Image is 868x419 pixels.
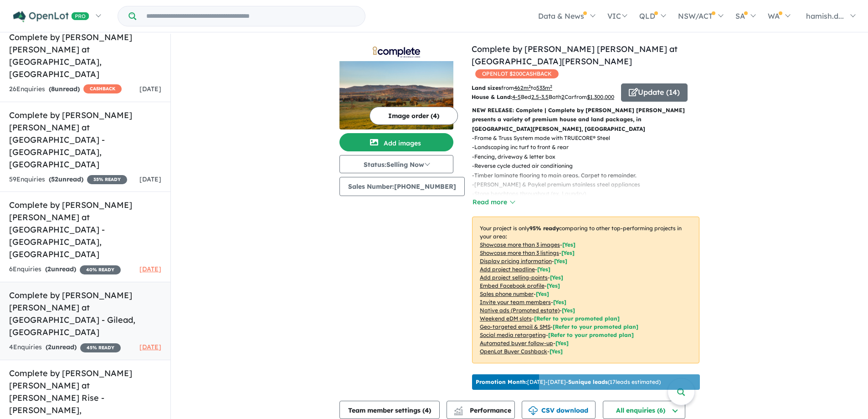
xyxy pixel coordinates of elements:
button: Performance [447,401,515,419]
span: [Refer to your promoted plan] [553,323,638,330]
u: 4-5 [512,93,521,100]
u: 462 m [514,84,531,91]
b: 95 % ready [529,225,559,232]
button: Image order (4) [370,107,458,125]
span: [DATE] [139,85,161,93]
span: [ Yes ] [561,249,575,256]
span: 2 [47,265,51,273]
button: Read more [472,197,515,207]
strong: ( unread) [49,175,83,183]
button: Team member settings (4) [339,401,440,419]
p: - Frame & Truss System made with TRUECORE® Steel [472,134,707,143]
p: - [PERSON_NAME] & Paykel premium stainless steel appliances [472,180,707,189]
u: Add project headline [480,266,535,273]
u: Social media retargeting [480,331,546,338]
button: Sales Number:[PHONE_NUMBER] [339,177,465,196]
span: 35 % READY [87,175,127,184]
h5: Complete by [PERSON_NAME] [PERSON_NAME] at [GEOGRAPHIC_DATA] - [GEOGRAPHIC_DATA] , [GEOGRAPHIC_DATA] [9,199,161,260]
span: [ Yes ] [550,274,563,281]
div: 6 Enquir ies [9,264,121,275]
span: [Refer to your promoted plan] [548,331,634,338]
span: [ Yes ] [562,241,575,248]
span: [ Yes ] [537,266,550,273]
span: OPENLOT $ 200 CASHBACK [475,69,559,78]
p: from [472,83,614,93]
b: Promotion Month: [476,378,527,385]
u: 2 [561,93,565,100]
span: [DATE] [139,175,161,183]
p: - Landscaping inc turf to front & rear [472,143,707,152]
p: - Timber laminate flooring to main areas. Carpet to remainder. [472,171,707,180]
span: [DATE] [139,343,161,351]
a: Complete by [PERSON_NAME] [PERSON_NAME] at [GEOGRAPHIC_DATA][PERSON_NAME] [472,44,678,67]
span: 40 % READY [80,265,121,274]
span: 8 [51,85,55,93]
u: OpenLot Buyer Cashback [480,348,547,355]
p: NEW RELEASE: Complete | Complete by [PERSON_NAME] [PERSON_NAME] presents a variety of premium hou... [472,106,699,134]
b: Land sizes [472,84,501,91]
img: Complete by McDonald Jones at Mount Terry - Albion Park Logo [343,47,450,57]
u: Showcase more than 3 images [480,241,560,248]
img: Openlot PRO Logo White [13,11,89,22]
sup: 2 [529,84,531,89]
span: [ Yes ] [547,282,560,289]
span: [ Yes ] [554,258,567,264]
u: Automated buyer follow-up [480,340,553,347]
img: download icon [529,406,538,415]
u: Embed Facebook profile [480,282,544,289]
u: $ 1,300,000 [587,93,614,100]
input: Try estate name, suburb, builder or developer [138,6,363,26]
p: Bed Bath Car from [472,93,614,102]
span: hamish.d... [806,11,844,21]
u: Sales phone number [480,290,534,297]
span: 4 [425,406,429,414]
p: - Reverse cycle ducted air conditioning [472,161,707,171]
span: 45 % READY [80,343,121,352]
button: CSV download [522,401,596,419]
img: bar-chart.svg [454,409,463,415]
div: 59 Enquir ies [9,174,127,185]
u: Showcase more than 3 listings [480,249,559,256]
span: 2 [48,343,51,351]
u: Geo-targeted email & SMS [480,323,550,330]
p: Your project is only comparing to other top-performing projects in your area: - - - - - - - - - -... [472,217,699,363]
span: [Yes] [550,348,563,355]
b: House & Land: [472,93,512,100]
span: to [531,84,552,91]
span: [Yes] [555,340,569,347]
u: 533 m [536,84,552,91]
img: line-chart.svg [454,406,462,411]
button: Update (14) [621,83,688,102]
span: [ Yes ] [553,299,566,305]
strong: ( unread) [46,343,77,351]
u: Native ads (Promoted estate) [480,307,560,314]
div: 4 Enquir ies [9,342,121,353]
img: Complete by McDonald Jones at Mount Terry - Albion Park [339,61,453,129]
u: Display pricing information [480,258,552,264]
button: All enquiries (6) [603,401,685,419]
p: [DATE] - [DATE] - ( 17 leads estimated) [476,378,661,386]
p: - Stone benchtops throughout (ex. Laundry) [472,189,707,198]
span: [DATE] [139,265,161,273]
u: Weekend eDM slots [480,315,532,322]
span: [Yes] [562,307,575,314]
strong: ( unread) [45,265,76,273]
span: [ Yes ] [536,290,549,297]
span: CASHBACK [83,84,122,93]
div: 26 Enquir ies [9,84,122,95]
span: Performance [455,406,511,414]
u: Invite your team members [480,299,551,305]
h5: Complete by [PERSON_NAME] [PERSON_NAME] at [GEOGRAPHIC_DATA] , [GEOGRAPHIC_DATA] [9,31,161,80]
span: [Refer to your promoted plan] [534,315,620,322]
p: - Fencing, driveway & letter box [472,152,707,161]
span: 52 [51,175,58,183]
button: Status:Selling Now [339,155,453,173]
h5: Complete by [PERSON_NAME] [PERSON_NAME] at [GEOGRAPHIC_DATA] - [GEOGRAPHIC_DATA] , [GEOGRAPHIC_DATA] [9,109,161,171]
button: Add images [339,133,453,151]
u: 2.5-3.5 [531,93,549,100]
a: Complete by McDonald Jones at Mount Terry - Albion Park LogoComplete by McDonald Jones at Mount T... [339,43,453,129]
strong: ( unread) [49,85,80,93]
sup: 2 [550,84,552,89]
u: Add project selling-points [480,274,548,281]
b: 5 unique leads [568,378,608,385]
